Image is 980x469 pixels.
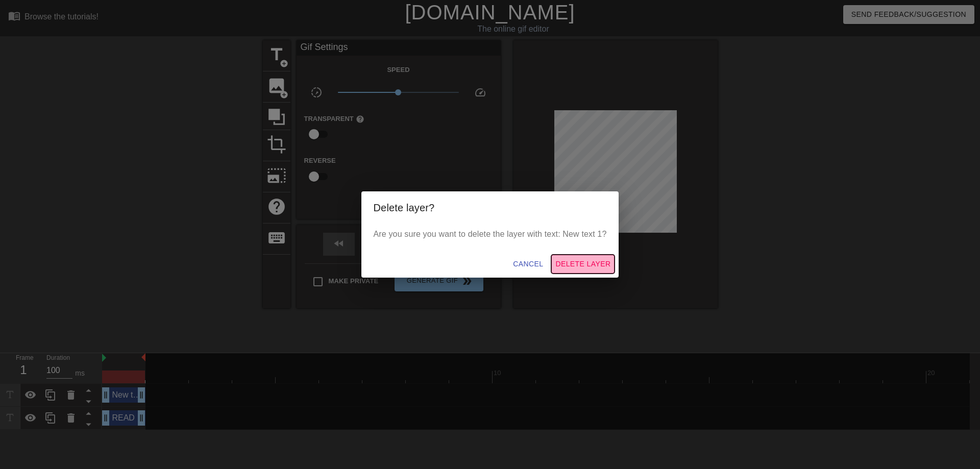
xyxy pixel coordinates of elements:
[374,228,607,240] p: Are you sure you want to delete the layer with text: New text 1?
[555,258,610,270] span: Delete Layer
[509,255,547,274] button: Cancel
[513,258,543,270] span: Cancel
[551,255,615,274] button: Delete Layer
[374,200,607,216] h2: Delete layer?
